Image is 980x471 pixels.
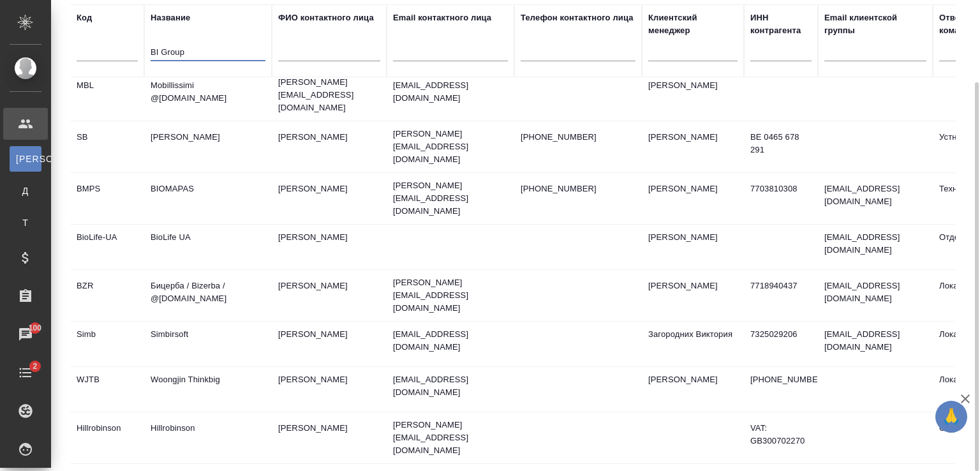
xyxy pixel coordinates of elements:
p: [PERSON_NAME][EMAIL_ADDRESS][DOMAIN_NAME] [393,179,508,218]
div: Телефон контактного лица [521,11,634,24]
td: BMPS [70,176,144,221]
td: BZR [70,273,144,318]
td: [PERSON_NAME] [272,176,387,221]
td: [PERSON_NAME] [EMAIL_ADDRESS][DOMAIN_NAME] [272,70,387,121]
td: 7325029206 [744,322,818,366]
p: [PERSON_NAME][EMAIL_ADDRESS][DOMAIN_NAME] [393,419,508,457]
td: Mobillissimi @[DOMAIN_NAME] [144,73,272,117]
td: BioLife-UA [70,225,144,269]
td: [EMAIL_ADDRESS][DOMAIN_NAME] [818,322,933,366]
td: 7703810308 [744,176,818,221]
span: [PERSON_NAME] [16,153,35,165]
td: [PERSON_NAME] [642,225,744,269]
td: Бицерба / Bizerba / @[DOMAIN_NAME] [144,273,272,318]
td: 7718940437 [744,273,818,318]
div: Код [77,11,92,24]
a: 100 [3,318,48,350]
td: [PERSON_NAME] [642,124,744,169]
p: [PHONE_NUMBER] [521,183,635,195]
td: Загородних Виктория [642,322,744,366]
td: [EMAIL_ADDRESS][DOMAIN_NAME] [818,273,933,318]
span: Т [16,216,35,229]
td: [PERSON_NAME] [272,367,387,412]
span: Д [16,184,35,197]
a: [PERSON_NAME] [10,146,41,172]
td: [PERSON_NAME] [642,73,744,117]
td: [PERSON_NAME] [642,273,744,318]
td: VAT: GB300702270 [744,415,818,460]
p: [PHONE_NUMBER] [521,131,635,144]
div: Название [151,11,190,24]
td: [PERSON_NAME] [642,367,744,412]
td: [PHONE_NUMBER] [744,367,818,412]
span: 2 [25,360,45,373]
span: 🙏 [940,403,962,430]
p: [EMAIL_ADDRESS][DOMAIN_NAME] [393,373,508,399]
td: [PERSON_NAME] [144,124,272,169]
a: Т [10,210,41,235]
td: [EMAIL_ADDRESS][DOMAIN_NAME] [818,176,933,221]
td: [PERSON_NAME] [272,225,387,269]
td: [EMAIL_ADDRESS][DOMAIN_NAME] [818,225,933,269]
td: Hillrobinson [144,415,272,460]
td: [PERSON_NAME] [272,273,387,318]
td: Simb [70,322,144,366]
a: 2 [3,357,48,389]
p: [EMAIL_ADDRESS][DOMAIN_NAME] [393,79,508,105]
td: MBL [70,73,144,117]
td: [PERSON_NAME] [272,322,387,366]
td: [PERSON_NAME] [272,415,387,460]
td: Hillrobinson [70,415,144,460]
div: Email контактного лица [393,11,491,24]
td: BioLife UA [144,225,272,269]
p: [EMAIL_ADDRESS][DOMAIN_NAME] [393,328,508,354]
td: BE 0465 678 291 [744,124,818,169]
td: [PERSON_NAME] [272,124,387,169]
button: 🙏 [935,401,967,433]
td: Simbirsoft [144,322,272,366]
td: Woongjin Thinkbig [144,367,272,412]
td: SB [70,124,144,169]
div: ИНН контрагента [750,11,812,37]
span: 100 [21,322,50,334]
td: BIOMAPAS [144,176,272,221]
a: Д [10,178,41,204]
td: [PERSON_NAME] [642,176,744,221]
td: WJTB [70,367,144,412]
p: [PERSON_NAME][EMAIL_ADDRESS][DOMAIN_NAME] [393,276,508,315]
div: Клиентский менеджер [648,11,738,37]
div: ФИО контактного лица [278,11,374,24]
div: Email клиентской группы [824,11,926,37]
p: [PERSON_NAME][EMAIL_ADDRESS][DOMAIN_NAME] [393,128,508,166]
